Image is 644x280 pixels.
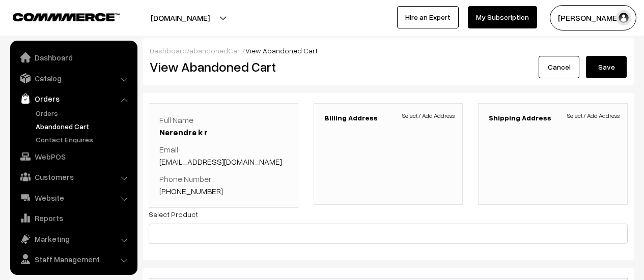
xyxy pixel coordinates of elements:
[13,69,134,87] a: Catalog
[397,6,459,28] a: Hire an Expert
[159,186,223,196] a: [PHONE_NUMBER]
[13,189,134,207] a: Website
[150,45,627,56] div: / /
[13,10,102,22] a: COMMMERCE
[245,46,318,55] span: View Abandoned Cart
[150,46,187,55] a: Dashboard
[159,173,288,197] p: Phone Number
[324,114,453,122] h3: Billing Address
[468,6,537,28] a: My Subscription
[489,114,617,122] h3: Shipping Address
[159,127,208,137] a: Narendra k r
[159,157,282,167] a: [EMAIL_ADDRESS][DOMAIN_NAME]
[13,48,134,67] a: Dashboard
[13,230,134,248] a: Marketing
[149,209,198,220] label: Select Product
[539,56,579,78] a: Cancel
[115,5,245,30] button: [DOMAIN_NAME]
[402,111,455,120] span: Select / Add Address
[33,121,134,132] a: Abandoned Cart
[13,209,134,227] a: Reports
[616,10,631,25] img: user
[33,108,134,118] a: Orders
[550,5,636,30] button: [PERSON_NAME]
[13,168,134,186] a: Customers
[33,134,134,145] a: Contact Enquires
[150,59,381,75] h2: View Abandoned Cart
[567,111,620,120] span: Select / Add Address
[586,56,627,78] button: Save
[189,46,242,55] a: abandonedCart
[13,147,134,166] a: WebPOS
[159,143,288,168] p: Email
[159,114,288,138] p: Full Name
[13,250,134,268] a: Staff Management
[13,89,134,108] a: Orders
[13,13,120,21] img: COMMMERCE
